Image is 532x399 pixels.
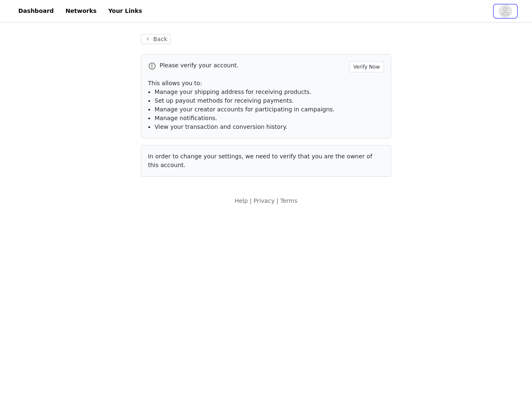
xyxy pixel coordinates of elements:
span: Manage your shipping address for receiving products. [155,89,311,95]
button: Back [141,34,171,44]
span: | [250,197,252,204]
span: Set up payout methods for receiving payments. [155,97,294,104]
p: Please verify your account. [160,61,346,70]
a: Your Links [103,2,147,20]
span: | [276,197,278,204]
a: Help [234,197,248,204]
a: Privacy [254,197,275,204]
span: View your transaction and conversion history. [155,123,287,130]
button: Verify Now [349,61,384,72]
span: Manage your creator accounts for participating in campaigns. [155,106,335,113]
a: Networks [60,2,101,20]
a: Terms [280,197,297,204]
div: avatar [501,5,509,18]
a: Dashboard [13,2,59,20]
p: This allows you to: [148,79,384,88]
span: Manage notifications. [155,115,217,121]
span: In order to change your settings, we need to verify that you are the owner of this account. [148,153,372,168]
